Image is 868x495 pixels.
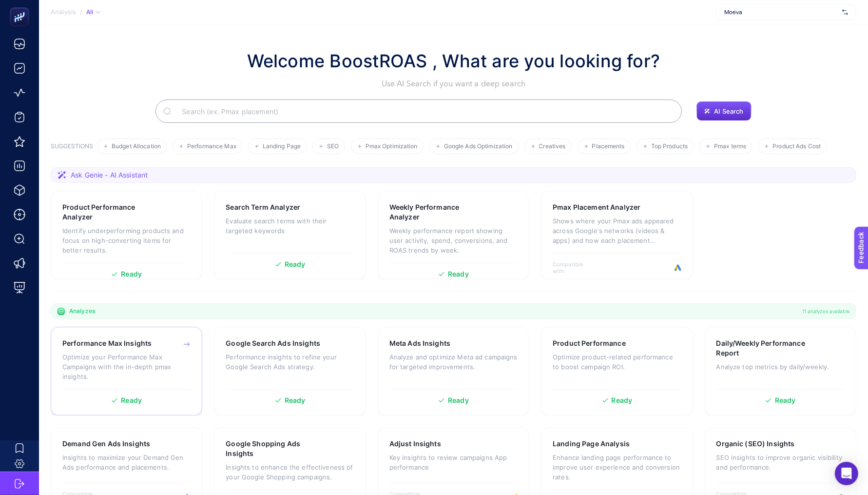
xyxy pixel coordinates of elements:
div: Open Intercom Messenger [835,462,858,485]
a: Search Term AnalyzerEvaluate search terms with their targeted keywordsReady [214,191,366,279]
h3: Search Term Analyzer [226,202,300,212]
a: Google Search Ads InsightsPerformance insights to refine your Google Search Ads strategy.Ready [214,327,366,416]
h3: Landing Page Analysis [553,439,630,449]
span: Ready [285,261,306,268]
a: Performance Max InsightsOptimize your Performance Max Campaigns with the in-depth pmax insights.R... [51,327,202,416]
button: AI Search [696,101,751,121]
span: / [80,8,82,16]
span: Ready [448,271,469,277]
span: Performance Max [187,143,236,150]
span: Pmax terms [714,143,746,150]
span: Ready [121,271,142,277]
p: Evaluate search terms with their targeted keywords [226,216,354,236]
a: Meta Ads InsightsAnalyze and optimize Meta ad campaigns for targeted improvements.Ready [378,327,529,416]
span: Ready [121,397,142,404]
p: Enhance landing page performance to improve user experience and conversion rates. [553,453,681,482]
div: All [86,8,100,16]
span: Ready [612,397,633,404]
span: Moeva [724,8,838,16]
h3: Google Shopping Ads Insights [226,439,323,458]
span: 11 analyzes available [802,307,850,315]
a: Pmax Placement AnalyzerShows where your Pmax ads appeared across Google's networks (videos & apps... [541,191,693,279]
p: Insights to maximize your Demand Gen Ads performance and placements. [62,453,191,472]
h3: Adjust Insights [389,439,441,449]
h3: Product Performance Analyzer [62,202,160,222]
h1: Welcome BoostROAS , What are you looking for? [247,48,660,74]
h3: SUGGESTIONS [51,142,93,154]
h3: Daily/Weekly Performance Report [716,338,815,358]
span: Compatible with: [553,261,597,275]
h3: Demand Gen Ads Insights [62,439,150,449]
span: Ready [448,397,469,404]
span: Creatives [539,143,566,150]
p: Optimize product-related performance to boost campaign ROI. [553,352,681,372]
p: Shows where your Pmax ads appeared across Google's networks (videos & apps) and how each placemen... [553,216,681,245]
p: Insights to enhance the effectiveness of your Google Shopping campaigns. [226,462,354,482]
p: Analyze top metrics by daily/weekly. [716,362,845,372]
p: Weekly performance report showing user activity, spend, conversions, and ROAS trends by week. [389,226,518,255]
span: Top Products [651,143,688,150]
span: Feedback [6,3,37,11]
span: Product Ads Cost [772,143,821,150]
h3: Google Search Ads Insights [226,338,320,348]
span: Ask Genie - AI Assistant [71,170,148,180]
span: Analyzes [69,307,95,315]
span: Placements [592,143,625,150]
p: SEO insights to improve organic visibility and performance. [716,453,845,472]
span: Analysis [51,8,76,16]
p: Optimize your Performance Max Campaigns with the in-depth pmax insights. [62,352,191,381]
span: Budget Allocation [112,143,161,150]
p: Identify underperforming products and focus on high-converting items for better results. [62,226,191,255]
span: Pmax Optimization [366,143,418,150]
h3: Organic (SEO) Insights [716,439,795,449]
a: Weekly Performance AnalyzerWeekly performance report showing user activity, spend, conversions, a... [378,191,529,279]
span: SEO [327,143,339,150]
p: Analyze and optimize Meta ad campaigns for targeted improvements. [389,352,518,372]
h3: Meta Ads Insights [389,338,450,348]
span: Ready [285,397,306,404]
h3: Performance Max Insights [62,338,152,348]
p: Performance insights to refine your Google Search Ads strategy. [226,352,354,372]
img: svg%3e [842,7,848,17]
span: Google Ads Optimization [444,143,513,150]
h3: Weekly Performance Analyzer [389,202,487,222]
span: AI Search [714,107,743,115]
a: Product PerformanceOptimize product-related performance to boost campaign ROI.Ready [541,327,693,416]
span: Ready [775,397,796,404]
a: Daily/Weekly Performance ReportAnalyze top metrics by daily/weekly.Ready [705,327,856,416]
span: Landing Page [263,143,301,150]
a: Product Performance AnalyzerIdentify underperforming products and focus on high-converting items ... [51,191,202,279]
p: Use AI Search if you want a deep search [247,78,660,90]
h3: Product Performance [553,338,626,348]
input: Search [174,98,674,125]
h3: Pmax Placement Analyzer [553,202,640,212]
p: Key insights to review campaigns App performance [389,453,518,472]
